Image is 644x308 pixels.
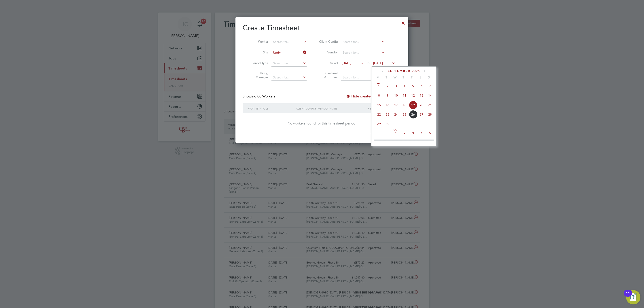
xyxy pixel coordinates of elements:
span: 4 [417,129,426,137]
span: 11 [400,91,409,100]
label: Hiring Manager [248,71,268,79]
span: 2025 [412,69,420,73]
span: 7 [383,138,392,147]
span: S [416,75,425,79]
span: 2 [400,129,409,137]
button: Open Resource Center, 11 new notifications [626,290,640,304]
input: Search for... [341,74,385,81]
span: S [425,75,433,79]
span: 25 [400,110,409,119]
span: 20 [417,101,426,109]
div: Showing [243,94,276,99]
label: Hide created timesheets [346,94,391,99]
span: 2 [383,82,392,90]
span: Sep [375,82,383,84]
input: Search for... [271,39,307,45]
span: September [388,69,410,73]
span: 12 [409,91,417,100]
input: Search for... [271,50,307,56]
input: Search for... [341,39,385,45]
span: 22 [375,110,383,119]
span: 10 [409,138,417,147]
span: 1 [392,129,400,137]
span: 8 [375,91,383,100]
label: Vendor [318,50,338,54]
span: 4 [400,82,409,90]
div: No workers found for this timesheet period. [247,121,397,126]
span: 17 [392,101,400,109]
span: To [365,60,371,66]
label: Period [318,61,338,65]
div: 11 [626,293,630,299]
span: T [382,75,391,79]
span: 9 [383,91,392,100]
span: 27 [417,110,426,119]
label: Worker [248,40,268,44]
label: Site [248,50,268,54]
span: 28 [426,110,434,119]
span: 18 [400,101,409,109]
span: 3 [409,129,417,137]
div: Period [367,103,397,114]
span: 30 [383,120,392,128]
input: Search for... [341,50,385,56]
span: F [408,75,416,79]
span: 26 [409,110,417,119]
span: W [391,75,399,79]
span: 14 [426,91,434,100]
span: T [399,75,408,79]
span: 13 [417,91,426,100]
span: 24 [392,110,400,119]
input: Search for... [271,74,307,81]
span: 21 [426,101,434,109]
span: 6 [417,82,426,90]
span: 6 [375,138,383,147]
span: 19 [409,101,417,109]
span: [DATE] [342,61,351,65]
h2: Create Timesheet [243,23,401,33]
span: M [374,75,382,79]
label: Period Type [248,61,268,65]
span: 23 [383,110,392,119]
span: 1 [375,82,383,90]
span: 5 [426,129,434,137]
span: 12 [426,138,434,147]
div: Worker / Role [247,103,295,114]
div: Client Config / Vendor / Site [295,103,367,114]
label: Timesheet Approver [318,71,338,79]
input: Select one [271,60,307,67]
span: 7 [426,82,434,90]
span: 11 [417,138,426,147]
span: 5 [409,82,417,90]
label: Client Config [318,40,338,44]
span: 00 Workers [257,94,275,99]
span: 10 [392,91,400,100]
span: [DATE] [373,61,383,65]
span: 29 [375,120,383,128]
span: Oct [392,129,400,131]
span: 16 [383,101,392,109]
span: 8 [392,138,400,147]
span: 15 [375,101,383,109]
span: 9 [400,138,409,147]
span: 3 [392,82,400,90]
